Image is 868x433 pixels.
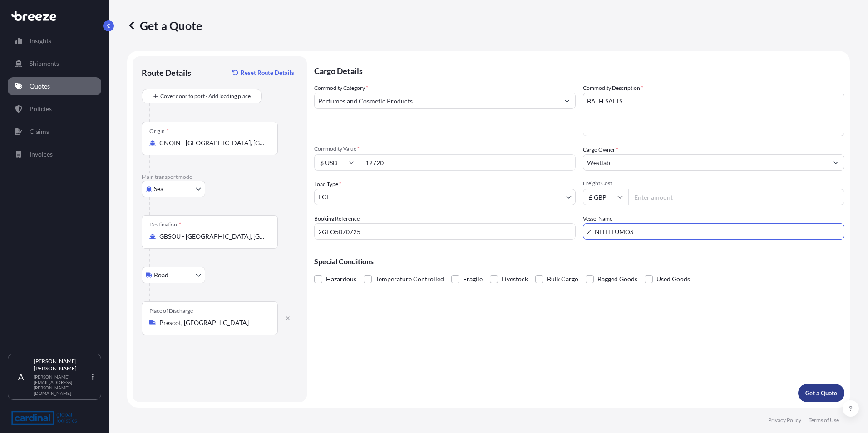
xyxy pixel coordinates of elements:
[8,123,101,141] a: Claims
[502,272,528,286] span: Livestock
[154,184,163,193] span: Sea
[314,145,576,153] span: Commodity Value
[314,180,341,189] span: Load Type
[142,181,205,197] button: Select transport
[318,192,330,202] span: FCL
[30,82,50,91] p: Quotes
[154,271,168,280] span: Road
[583,180,844,187] span: Freight Cost
[809,417,839,424] a: Terms of Use
[583,214,612,223] label: Vessel Name
[583,154,828,171] input: Full name
[142,173,298,181] p: Main transport mode
[583,84,643,93] label: Commodity Description
[11,411,77,425] img: organization-logo
[314,223,576,240] input: Your internal reference
[8,54,101,73] a: Shipments
[127,18,202,33] p: Get a Quote
[798,384,844,402] button: Get a Quote
[159,232,266,241] input: Destination
[159,318,266,327] input: Place of Discharge
[149,307,193,315] div: Place of Discharge
[142,67,191,78] p: Route Details
[228,65,298,80] button: Reset Route Details
[583,223,844,240] input: Enter name
[805,389,837,398] p: Get a Quote
[8,77,101,95] a: Quotes
[314,214,360,223] label: Booking Reference
[142,89,262,103] button: Cover door to port - Add loading place
[149,221,181,228] div: Destination
[326,272,356,286] span: Hazardous
[547,272,578,286] span: Bulk Cargo
[34,374,90,396] p: [PERSON_NAME][EMAIL_ADDRESS][PERSON_NAME][DOMAIN_NAME]
[159,138,266,148] input: Origin
[34,358,90,372] p: [PERSON_NAME] [PERSON_NAME]
[160,92,251,101] span: Cover door to port - Add loading place
[241,68,294,77] p: Reset Route Details
[149,128,169,135] div: Origin
[8,100,101,118] a: Policies
[583,145,618,154] label: Cargo Owner
[8,32,101,50] a: Insights
[314,56,844,84] p: Cargo Details
[314,258,844,265] p: Special Conditions
[30,36,51,45] p: Insights
[360,154,576,171] input: Type amount
[628,189,844,205] input: Enter amount
[30,59,59,68] p: Shipments
[597,272,637,286] span: Bagged Goods
[375,272,444,286] span: Temperature Controlled
[30,104,52,113] p: Policies
[828,154,844,171] button: Show suggestions
[314,84,368,93] label: Commodity Category
[559,93,575,109] button: Show suggestions
[8,145,101,163] a: Invoices
[142,267,205,283] button: Select transport
[463,272,483,286] span: Fragile
[30,150,53,159] p: Invoices
[18,372,24,381] span: A
[314,189,576,205] button: FCL
[768,417,801,424] a: Privacy Policy
[315,93,559,109] input: Select a commodity type
[656,272,690,286] span: Used Goods
[30,127,49,136] p: Claims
